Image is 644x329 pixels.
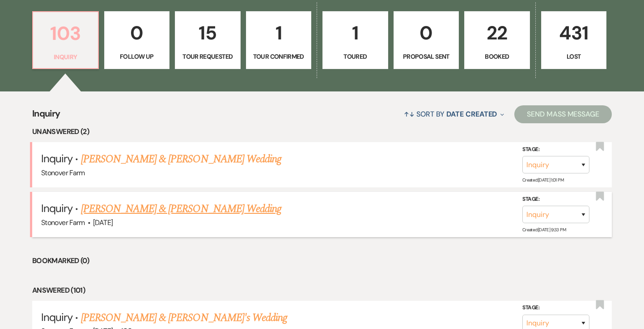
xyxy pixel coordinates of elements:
[328,18,382,48] p: 1
[547,18,601,48] p: 431
[32,285,612,296] li: Answered (101)
[32,126,612,138] li: Unanswered (2)
[181,52,235,61] p: Tour Requested
[252,18,306,48] p: 1
[32,107,60,126] span: Inquiry
[81,201,281,217] a: [PERSON_NAME] & [PERSON_NAME] Wedding
[547,52,601,61] p: Lost
[399,18,453,48] p: 0
[470,52,524,61] p: Booked
[252,52,306,61] p: Tour Confirmed
[181,18,235,48] p: 15
[404,109,415,119] span: ↑↓
[38,52,93,62] p: Inquiry
[322,11,388,69] a: 1Toured
[246,11,312,69] a: 1Tour Confirmed
[41,218,85,227] span: Stonover Farm
[175,11,241,69] a: 15Tour Requested
[522,145,589,155] label: Stage:
[32,255,612,267] li: Bookmarked (0)
[399,52,453,61] p: Proposal Sent
[446,109,497,119] span: Date Created
[110,18,164,48] p: 0
[328,52,382,61] p: Toured
[470,18,524,48] p: 22
[394,11,459,69] a: 0Proposal Sent
[400,102,508,126] button: Sort By Date Created
[41,152,72,165] span: Inquiry
[541,11,607,69] a: 431Lost
[93,218,113,227] span: [DATE]
[41,201,72,215] span: Inquiry
[81,151,281,167] a: [PERSON_NAME] & [PERSON_NAME] Wedding
[522,227,566,233] span: Created: [DATE] 9:33 PM
[514,105,612,123] button: Send Mass Message
[41,168,85,177] span: Stonover Farm
[522,303,589,313] label: Stage:
[41,310,72,324] span: Inquiry
[464,11,530,69] a: 22Booked
[32,11,99,69] a: 103Inquiry
[522,195,589,204] label: Stage:
[522,177,563,183] span: Created: [DATE] 1:01 PM
[38,18,93,48] p: 103
[81,310,288,326] a: [PERSON_NAME] & [PERSON_NAME]'s Wedding
[110,52,164,61] p: Follow Up
[104,11,170,69] a: 0Follow Up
